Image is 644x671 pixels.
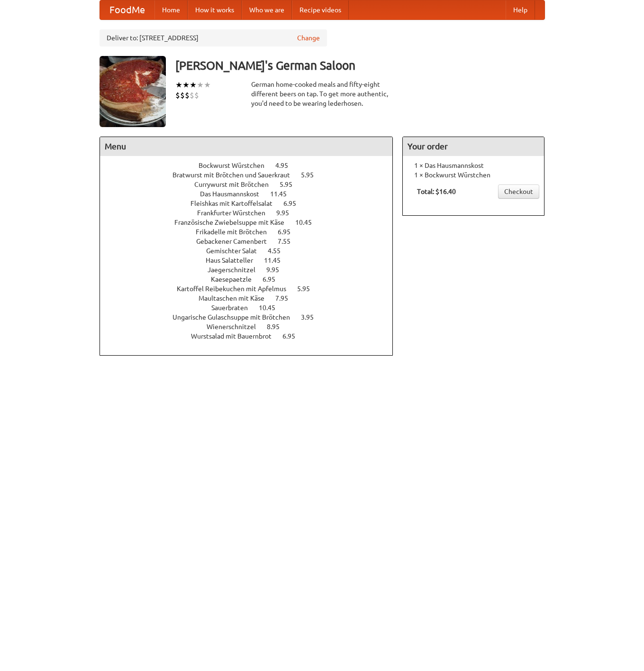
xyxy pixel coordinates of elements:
span: Bockwurst Würstchen [199,162,274,169]
li: ★ [197,80,204,90]
a: Sauerbraten 10.45 [211,304,293,312]
a: Frankfurter Würstchen 9.95 [197,209,307,217]
a: Kartoffel Reibekuchen mit Apfelmus 5.95 [177,285,327,293]
a: Bratwurst mit Brötchen und Sauerkraut 5.95 [172,171,331,179]
span: Maultaschen mit Käse [199,294,274,302]
span: Französische Zwiebelsuppe mit Käse [174,219,294,226]
a: Kaesepaetzle 6.95 [211,276,293,283]
a: Französische Zwiebelsuppe mit Käse 10.45 [174,219,329,226]
a: Gemischter Salat 4.55 [206,247,298,255]
li: $ [175,90,180,101]
span: Wienerschnitzel [207,323,265,331]
span: 9.95 [276,209,299,217]
div: Deliver to: [STREET_ADDRESS] [100,29,327,46]
span: Frikadelle mit Brötchen [196,228,276,236]
span: Gemischter Salat [206,247,266,255]
span: Kartoffel Reibekuchen mit Apfelmus [177,285,296,293]
span: Fleishkas mit Kartoffelsalat [190,200,282,207]
a: Gebackener Camenbert 7.55 [196,238,308,245]
span: 10.45 [259,304,285,312]
span: Ungarische Gulaschsuppe mit Brötchen [172,313,299,321]
span: 5.95 [297,285,319,293]
a: Fleishkas mit Kartoffelsalat 6.95 [190,200,314,207]
span: 7.55 [278,238,300,245]
a: Who we are [242,0,292,19]
li: ★ [175,80,182,90]
li: 1 × Bockwurst Würstchen [408,170,539,180]
span: 6.95 [263,276,285,283]
h4: Your order [403,137,544,156]
a: How it works [188,0,242,19]
span: 11.45 [270,190,296,198]
li: 1 × Das Hausmannskost [408,161,539,170]
span: Haus Salatteller [206,257,263,264]
a: Bockwurst Würstchen 4.95 [199,162,306,169]
span: 8.95 [267,323,289,331]
a: Home [154,0,188,19]
span: Currywurst mit Brötchen [194,181,278,188]
span: Das Hausmannskost [200,190,269,198]
a: Currywurst mit Brötchen 5.95 [194,181,310,188]
span: 10.45 [295,219,321,226]
b: Total: $16.40 [417,188,456,195]
a: Checkout [498,184,539,199]
span: 11.45 [264,257,290,264]
a: Wienerschnitzel 8.95 [207,323,297,331]
li: ★ [204,80,211,90]
span: Sauerbraten [211,304,257,312]
span: Bratwurst mit Brötchen und Sauerkraut [172,171,299,179]
a: Jaegerschnitzel 9.95 [208,266,297,274]
span: 7.95 [275,294,298,302]
span: 3.95 [301,313,323,321]
span: 6.95 [278,228,300,236]
li: $ [185,90,190,101]
a: Ungarische Gulaschsuppe mit Brötchen 3.95 [172,313,331,321]
a: Help [506,0,535,19]
span: 5.95 [280,181,302,188]
span: Kaesepaetzle [211,276,261,283]
a: Wurstsalad mit Bauernbrot 6.95 [191,332,313,340]
a: Frikadelle mit Brötchen 6.95 [196,228,308,236]
a: Change [297,33,320,43]
li: $ [180,90,185,101]
li: $ [194,90,199,101]
span: Wurstsalad mit Bauernbrot [191,332,281,340]
span: Frankfurter Würstchen [197,209,275,217]
h3: [PERSON_NAME]'s German Saloon [175,56,545,75]
li: $ [190,90,194,101]
a: Recipe videos [292,0,349,19]
li: ★ [182,80,190,90]
a: FoodMe [100,0,154,19]
a: Haus Salatteller 11.45 [206,257,298,264]
a: Maultaschen mit Käse 7.95 [199,294,306,302]
div: German home-cooked meals and fifty-eight different beers on tap. To get more authentic, you'd nee... [251,80,393,108]
a: Das Hausmannskost 11.45 [200,190,304,198]
span: 6.95 [283,200,306,207]
span: 4.55 [268,247,290,255]
span: Gebackener Camenbert [196,238,276,245]
h4: Menu [100,137,393,156]
span: 6.95 [282,332,305,340]
li: ★ [190,80,197,90]
span: 9.95 [266,266,289,274]
img: angular.jpg [100,56,166,127]
span: Jaegerschnitzel [208,266,265,274]
span: 5.95 [301,171,323,179]
span: 4.95 [275,162,298,169]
